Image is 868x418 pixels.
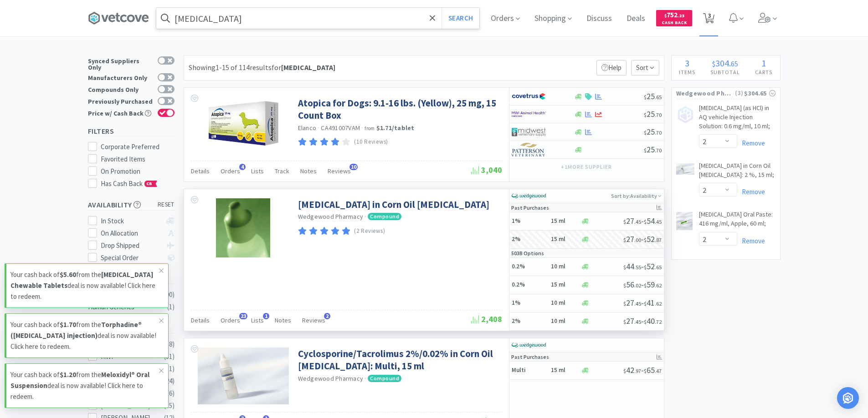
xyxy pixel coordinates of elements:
[676,106,694,124] img: no_image.png
[623,216,662,226] span: -
[164,388,175,399] div: ( 16 )
[623,218,626,225] span: $
[837,387,859,409] div: Open Intercom Messenger
[551,217,578,225] h6: 15 ml
[88,97,153,105] div: Previously Purchased
[164,400,175,411] div: ( 15 )
[664,13,667,19] span: $
[715,57,729,69] span: 304
[239,313,247,319] span: 23
[644,94,647,101] span: $
[442,8,479,29] button: Search
[748,68,780,76] h4: Carts
[678,13,684,19] span: . 23
[512,281,548,289] h5: 0.2%
[354,137,388,147] p: (10 Reviews)
[60,270,76,279] strong: $5.60
[221,316,240,324] span: Orders
[734,89,744,98] span: ( 3 )
[644,147,647,154] span: $
[644,365,662,375] span: 65
[731,59,738,68] span: 65
[623,261,641,272] span: 44
[655,282,662,289] span: . 62
[676,88,734,98] span: Wedgewood Pharmacy
[623,279,641,290] span: 56
[623,318,626,325] span: $
[699,161,776,183] a: [MEDICAL_DATA] in Corn Oil [MEDICAL_DATA]: 2 %, 15 ml;
[699,104,776,134] a: [MEDICAL_DATA] (as HCl) in AQ vehicle Injection Solution: 0.6 mg/ml, 10 ml;
[298,198,489,211] a: [MEDICAL_DATA] in Corn Oil [MEDICAL_DATA]
[623,282,626,289] span: $
[644,216,662,226] span: 54
[634,237,641,243] span: . 00
[655,264,662,271] span: . 65
[655,218,662,225] span: . 45
[703,68,748,76] h4: Subtotal
[644,279,662,290] span: 59
[664,10,684,19] span: 752
[10,369,159,402] p: Your cash back of from the deal is now available! Click here to redeem.
[101,166,175,177] div: On Promotion
[655,368,662,374] span: . 47
[361,124,363,132] span: ·
[10,319,159,352] p: Your cash back of from the deal is now available! Click here to redeem.
[655,300,662,307] span: . 62
[672,68,703,76] h4: Items
[644,282,647,289] span: $
[744,88,775,98] div: $304.65
[655,111,662,118] span: . 70
[623,368,626,374] span: $
[551,317,578,325] h6: 10 ml
[275,167,289,175] span: Track
[644,111,647,118] span: $
[655,318,662,325] span: . 72
[623,300,626,307] span: $
[551,281,578,289] h6: 15 ml
[611,189,662,202] p: Sort by: Availability
[512,317,548,325] h5: 2%
[623,234,662,244] span: -
[101,228,161,239] div: On Allocation
[60,320,76,329] strong: $1.70
[298,97,500,122] a: Atopica for Dogs: 9.1-16 lbs. (Yellow), 25 mg, 15 Count Box
[471,314,502,324] span: 2,408
[703,59,748,68] div: .
[699,15,718,24] a: 3
[655,237,662,243] span: . 87
[164,339,175,350] div: ( 38 )
[551,367,578,374] h6: 15 ml
[198,347,289,404] img: 05cf16d77d24422f8d36b7085f954602_534122.jpeg
[354,227,385,236] p: (2 Reviews)
[88,200,175,210] h5: Availability
[164,351,175,362] div: ( 31 )
[634,218,641,225] span: . 45
[623,365,662,375] span: -
[191,316,210,324] span: Details
[298,124,317,132] a: Elanco
[512,143,546,156] img: f5e969b455434c6296c6d81ef179fa71_3.png
[60,370,76,379] strong: $1.20
[164,376,175,387] div: ( 24 )
[101,154,175,165] div: Favorited Items
[631,60,659,76] span: Sort
[634,282,641,289] span: . 02
[512,125,546,139] img: 4dd14cff54a648ac9e977f0c5da9bc2e_5.png
[699,210,776,232] a: [MEDICAL_DATA] Oral Paste: 416 mg/ml, Apple, 60 ml;
[644,234,662,244] span: 52
[368,213,401,220] span: Compound
[239,164,246,170] span: 4
[655,147,662,154] span: . 70
[158,200,175,210] span: reset
[644,316,662,326] span: 40
[349,164,358,170] span: 10
[298,347,500,373] a: Cyclosporine/Tacrolimus 2%/0.02% in Corn Oil [MEDICAL_DATA]: Multi, 15 ml
[634,300,641,307] span: . 45
[216,198,270,257] img: b7e9ea9615f741f9b3a33b3a9818caf5_106825.jpeg
[512,189,546,203] img: e40baf8987b14801afb1611fffac9ca4_8.png
[644,144,662,155] span: 25
[634,368,641,374] span: . 97
[556,161,616,173] button: +1more supplier
[623,297,662,308] span: -
[623,15,649,23] a: Deals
